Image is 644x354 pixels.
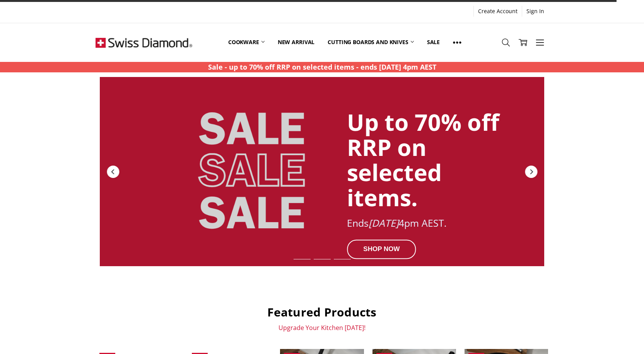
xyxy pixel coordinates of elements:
div: Up to 70% off RRP on selected items. [347,110,503,210]
a: Cutting boards and knives [321,25,420,60]
h2: Featured Products [96,305,548,320]
div: Slide 2 of 7 [312,254,332,264]
div: SHOP NOW [347,239,416,259]
div: Ends 4pm AEST. [347,218,503,229]
a: Redirect to https://swissdiamond.com.au/cookware/shop-by-collection/premium-steel-dlx/ [100,77,544,266]
img: Free Shipping On Every Order [96,23,192,62]
div: Slide 1 of 7 [292,254,312,264]
a: New arrival [271,25,321,60]
div: Slide 3 of 7 [332,254,352,264]
div: Previous [106,164,120,178]
a: Show All [446,25,468,60]
a: Sale [420,25,446,60]
strong: Sale - up to 70% off RRP on selected items - ends [DATE] 4pm AEST [208,62,436,72]
a: Create Account [474,6,522,17]
a: Sign In [522,6,548,17]
div: Next [524,164,538,178]
a: Cookware [222,25,271,60]
em: [DATE] [369,216,399,229]
p: Upgrade Your Kitchen [DATE]! [96,324,548,332]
